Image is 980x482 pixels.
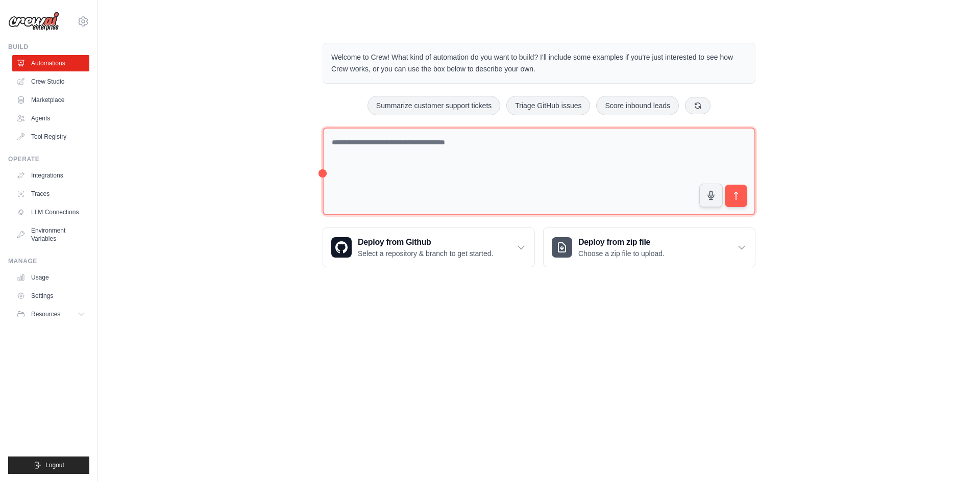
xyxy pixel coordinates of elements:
[8,12,59,31] img: Logo
[506,96,590,115] button: Triage GitHub issues
[12,269,89,286] a: Usage
[12,92,89,108] a: Marketplace
[12,129,89,145] a: Tool Registry
[8,257,89,265] div: Manage
[12,186,89,202] a: Traces
[12,306,89,322] button: Resources
[12,288,89,304] a: Settings
[8,43,89,51] div: Build
[12,110,89,126] a: Agents
[12,73,89,90] a: Crew Studio
[596,96,679,115] button: Score inbound leads
[45,461,64,469] span: Logout
[358,248,493,259] p: Select a repository & branch to get started.
[12,222,89,247] a: Environment Variables
[358,236,493,248] h3: Deploy from Github
[8,456,89,474] button: Logout
[8,155,89,163] div: Operate
[578,236,665,248] h3: Deploy from zip file
[31,310,60,318] span: Resources
[578,248,665,259] p: Choose a zip file to upload.
[331,52,747,75] p: Welcome to Crew! What kind of automation do you want to build? I'll include some examples if you'...
[367,96,500,115] button: Summarize customer support tickets
[12,55,89,71] a: Automations
[12,167,89,184] a: Integrations
[12,204,89,220] a: LLM Connections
